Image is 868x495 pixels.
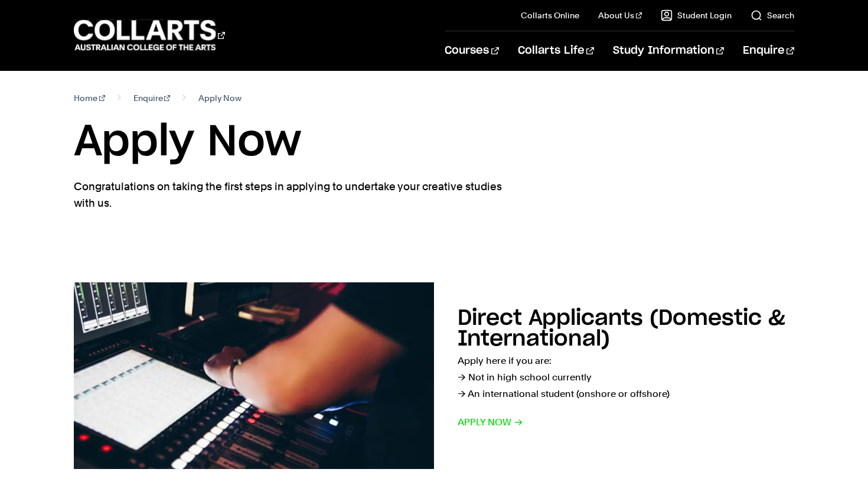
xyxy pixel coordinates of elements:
a: Student Login [661,9,732,21]
a: Enquire [133,90,171,106]
p: Apply here if you are: → Not in high school currently → An international student (onshore or offs... [458,353,794,402]
h1: Apply Now [74,116,794,169]
a: Courses [445,31,498,70]
a: Study Information [613,31,724,70]
p: Congratulations on taking the first steps in applying to undertake your creative studies with us. [74,178,505,211]
div: Go to homepage [74,18,225,52]
a: Enquire [743,31,794,70]
a: Home [74,90,105,106]
span: Apply now [458,414,523,431]
a: Search [750,9,794,21]
a: Collarts Online [521,9,579,21]
span: Apply Now [198,90,242,106]
a: Collarts Life [518,31,594,70]
h2: Direct Applicants (Domestic & International) [458,308,785,350]
a: Direct Applicants (Domestic & International) Apply here if you are:→ Not in high school currently... [74,282,794,469]
a: About Us [598,9,642,21]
